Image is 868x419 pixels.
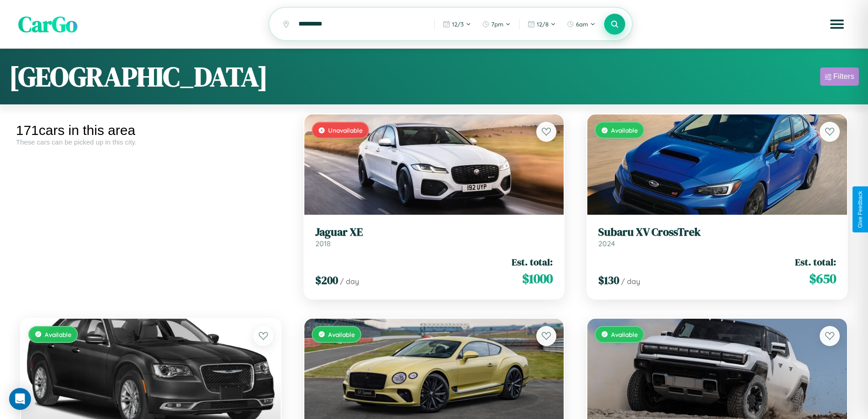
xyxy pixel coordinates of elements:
[598,226,836,239] h3: Subaru XV CrossTrek
[478,17,515,31] button: 7pm
[491,21,503,28] span: 7pm
[523,17,560,31] button: 12/8
[9,58,268,95] h1: [GEOGRAPHIC_DATA]
[576,21,588,28] span: 6am
[328,126,363,134] span: Unavailable
[18,9,77,39] span: CarGo
[315,273,338,288] span: $ 200
[611,331,638,338] span: Available
[16,138,286,146] div: These cars can be picked up in this city.
[315,226,553,248] a: Jaguar XE2018
[820,67,859,86] button: Filters
[522,269,553,288] span: $ 1000
[452,21,464,28] span: 12 / 3
[809,269,836,288] span: $ 650
[824,11,850,37] button: Open menu
[598,239,615,248] span: 2024
[16,123,286,138] div: 171 cars in this area
[438,17,476,31] button: 12/3
[621,277,640,286] span: / day
[340,277,359,286] span: / day
[611,126,638,134] span: Available
[598,273,619,288] span: $ 130
[833,72,854,81] div: Filters
[315,226,553,239] h3: Jaguar XE
[537,21,549,28] span: 12 / 8
[328,331,355,338] span: Available
[315,239,331,248] span: 2018
[857,191,863,228] div: Give Feedback
[45,331,72,338] span: Available
[512,255,553,269] span: Est. total:
[598,226,836,248] a: Subaru XV CrossTrek2024
[9,388,31,410] div: Open Intercom Messenger
[562,17,600,31] button: 6am
[795,255,836,269] span: Est. total:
